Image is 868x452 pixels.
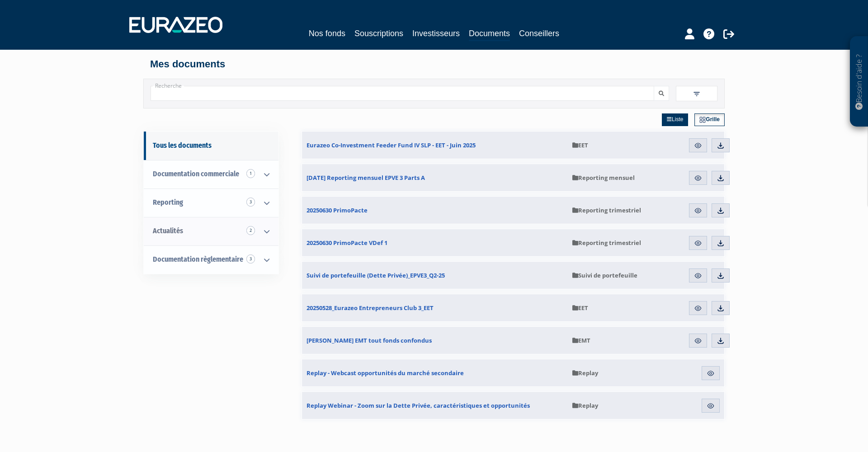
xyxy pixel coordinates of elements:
[694,272,702,280] img: eye.svg
[302,294,568,321] a: 20250528_Eurazeo Entrepreneurs Club 3_EET
[144,245,278,274] a: Documentation règlementaire 3
[246,198,255,207] span: 3
[307,304,434,312] span: 20250528_Eurazeo Entrepreneurs Club 3_EET
[572,336,590,344] span: EMT
[572,304,588,312] span: EET
[129,17,222,33] img: 1732889491-logotype_eurazeo_blanc_rvb.png
[153,169,239,178] span: Documentation commerciale
[717,207,725,215] img: download.svg
[144,132,278,160] a: Tous les documents
[302,359,568,386] a: Replay - Webcast opportunités du marché secondaire
[854,41,864,122] p: Besoin d'aide ?
[153,198,183,207] span: Reporting
[246,254,255,264] span: 3
[694,207,702,215] img: eye.svg
[302,229,568,256] a: 20250630 PrimoPacte VDef 1
[307,369,464,377] span: Replay - Webcast opportunités du marché secondaire
[246,169,255,178] span: 1
[694,113,725,126] a: Grille
[707,369,715,377] img: eye.svg
[717,239,725,247] img: download.svg
[717,174,725,182] img: download.svg
[302,262,568,289] a: Suivi de portefeuille (Dette Privée)_EPVE3_Q2-25
[307,206,368,214] span: 20250630 PrimoPacte
[699,117,706,123] img: grid.svg
[572,271,637,279] span: Suivi de portefeuille
[151,86,654,101] input: Recherche
[307,141,476,149] span: Eurazeo Co-Investment Feeder Fund IV SLP - EET - Juin 2025
[144,160,278,188] a: Documentation commerciale 1
[307,336,432,344] span: [PERSON_NAME] EMT tout fonds confondus
[246,226,255,235] span: 2
[519,27,559,40] a: Conseillers
[717,141,725,150] img: download.svg
[302,327,568,354] a: [PERSON_NAME] EMT tout fonds confondus
[694,304,702,312] img: eye.svg
[694,337,702,345] img: eye.svg
[150,59,718,70] h4: Mes documents
[694,141,702,150] img: eye.svg
[309,27,345,40] a: Nos fonds
[572,239,641,247] span: Reporting trimestriel
[572,141,588,149] span: EET
[572,206,641,214] span: Reporting trimestriel
[307,401,530,410] span: Replay Webinar - Zoom sur la Dette Privée, caractéristiques et opportunités
[469,27,510,41] a: Documents
[572,369,598,377] span: Replay
[717,304,725,312] img: download.svg
[717,272,725,280] img: download.svg
[572,174,635,182] span: Reporting mensuel
[572,401,598,410] span: Replay
[717,337,725,345] img: download.svg
[354,27,403,40] a: Souscriptions
[694,174,702,182] img: eye.svg
[153,255,243,264] span: Documentation règlementaire
[412,27,460,40] a: Investisseurs
[302,164,568,191] a: [DATE] Reporting mensuel EPVE 3 Parts A
[302,132,568,159] a: Eurazeo Co-Investment Feeder Fund IV SLP - EET - Juin 2025
[662,113,688,126] a: Liste
[694,239,702,247] img: eye.svg
[693,90,701,98] img: filter.svg
[707,402,715,410] img: eye.svg
[302,392,568,419] a: Replay Webinar - Zoom sur la Dette Privée, caractéristiques et opportunités
[144,217,278,245] a: Actualités 2
[144,188,278,217] a: Reporting 3
[307,239,387,247] span: 20250630 PrimoPacte VDef 1
[302,197,568,224] a: 20250630 PrimoPacte
[307,174,425,182] span: [DATE] Reporting mensuel EPVE 3 Parts A
[153,226,183,235] span: Actualités
[307,271,445,279] span: Suivi de portefeuille (Dette Privée)_EPVE3_Q2-25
